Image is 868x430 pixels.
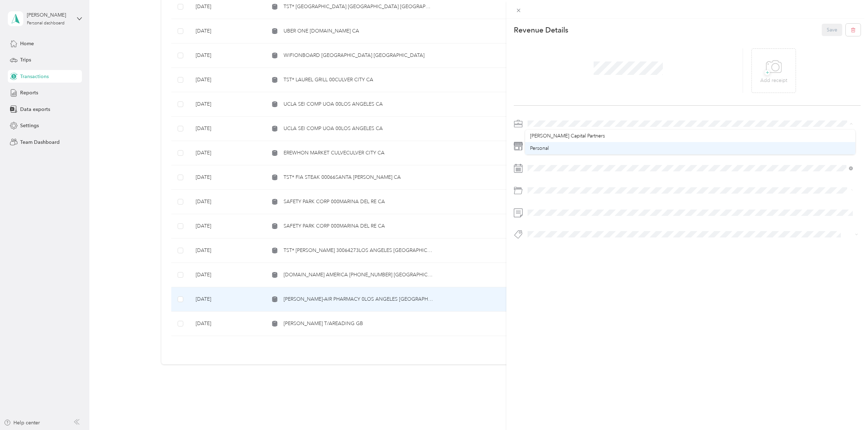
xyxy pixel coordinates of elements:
[530,133,605,139] span: [PERSON_NAME] Capital Partners
[530,145,549,151] span: Personal
[828,390,868,430] iframe: Everlance-gr Chat Button Frame
[765,70,770,75] span: +
[760,77,787,84] p: Add receipt
[514,25,568,35] p: Revenue Details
